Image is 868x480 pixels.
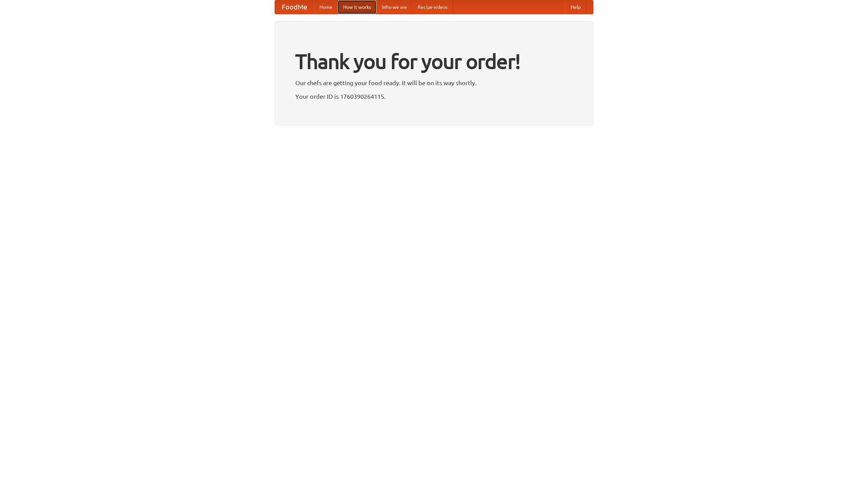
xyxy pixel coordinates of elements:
[565,0,586,14] a: Help
[376,0,412,14] a: Who we are
[314,0,338,14] a: Home
[295,91,573,101] p: Your order ID is 1760390264115.
[412,0,453,14] a: Recipe videos
[295,45,573,78] h1: Thank you for your order!
[295,78,573,88] p: Our chefs are getting your food ready. It will be on its way shortly.
[338,0,376,14] a: How it works
[275,0,314,14] a: FoodMe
